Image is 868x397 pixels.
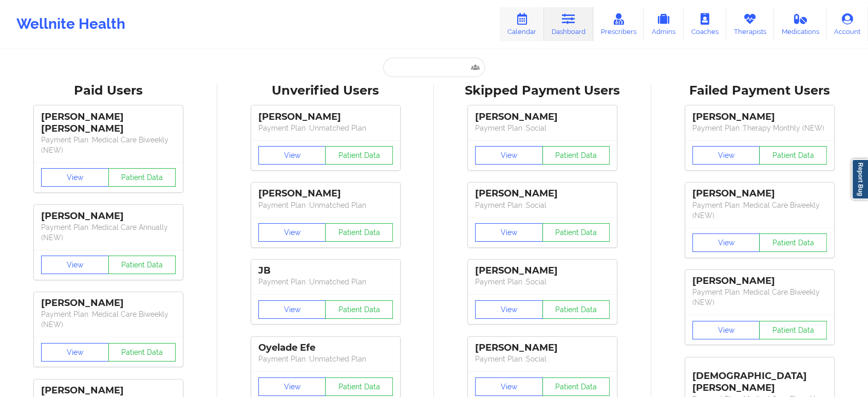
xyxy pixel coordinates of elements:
button: View [258,146,326,165]
button: Patient Data [325,300,393,319]
button: View [475,146,543,165]
button: Patient Data [542,300,610,319]
a: Medications [774,7,827,41]
button: View [475,223,543,242]
p: Payment Plan : Social [475,277,610,287]
button: View [41,168,109,187]
p: Payment Plan : Therapy Monthly (NEW) [692,123,827,133]
div: [PERSON_NAME] [258,111,393,123]
button: View [475,300,543,319]
a: Therapists [726,7,774,41]
button: View [692,321,760,339]
div: Skipped Payment Users [441,83,644,99]
p: Payment Plan : Medical Care Biweekly (NEW) [41,135,176,155]
button: View [692,146,760,165]
button: View [41,343,109,362]
div: [PERSON_NAME] [475,111,610,123]
p: Payment Plan : Social [475,354,610,364]
p: Payment Plan : Medical Care Annually (NEW) [41,222,176,243]
div: [PERSON_NAME] [692,111,827,123]
p: Payment Plan : Medical Care Biweekly (NEW) [692,200,827,221]
a: Prescribers [593,7,644,41]
div: [PERSON_NAME] [475,342,610,354]
p: Payment Plan : Medical Care Biweekly (NEW) [41,309,176,330]
div: [PERSON_NAME] [PERSON_NAME] [41,111,176,135]
div: Failed Payment Users [658,83,861,99]
p: Payment Plan : Unmatched Plan [258,123,393,133]
a: Coaches [684,7,726,41]
div: [PERSON_NAME] [41,210,176,222]
button: Patient Data [325,146,393,165]
p: Payment Plan : Unmatched Plan [258,200,393,210]
div: [PERSON_NAME] [692,188,827,200]
a: Report Bug [852,159,868,200]
div: [PERSON_NAME] [692,275,827,287]
button: View [475,377,543,396]
a: Account [826,7,868,41]
button: Patient Data [108,343,176,362]
button: View [258,377,326,396]
p: Payment Plan : Unmatched Plan [258,277,393,287]
div: Unverified Users [224,83,427,99]
a: Admins [644,7,684,41]
button: Patient Data [325,223,393,242]
button: Patient Data [759,233,827,252]
div: JB [258,265,393,277]
button: Patient Data [542,223,610,242]
div: [DEMOGRAPHIC_DATA][PERSON_NAME] [692,363,827,394]
button: View [692,233,760,252]
p: Payment Plan : Medical Care Biweekly (NEW) [692,287,827,308]
button: Patient Data [759,146,827,165]
div: [PERSON_NAME] [41,385,176,396]
div: [PERSON_NAME] [41,297,176,309]
button: Patient Data [108,168,176,187]
button: View [258,223,326,242]
button: Patient Data [542,377,610,396]
p: Payment Plan : Unmatched Plan [258,354,393,364]
div: [PERSON_NAME] [475,188,610,200]
button: Patient Data [759,321,827,339]
button: Patient Data [108,256,176,274]
button: Patient Data [325,377,393,396]
div: [PERSON_NAME] [258,188,393,200]
p: Payment Plan : Social [475,200,610,210]
button: View [41,256,109,274]
a: Calendar [500,7,544,41]
div: Oyelade Efe [258,342,393,354]
div: [PERSON_NAME] [475,265,610,277]
a: Dashboard [544,7,593,41]
div: Paid Users [7,83,210,99]
button: Patient Data [542,146,610,165]
button: View [258,300,326,319]
p: Payment Plan : Social [475,123,610,133]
